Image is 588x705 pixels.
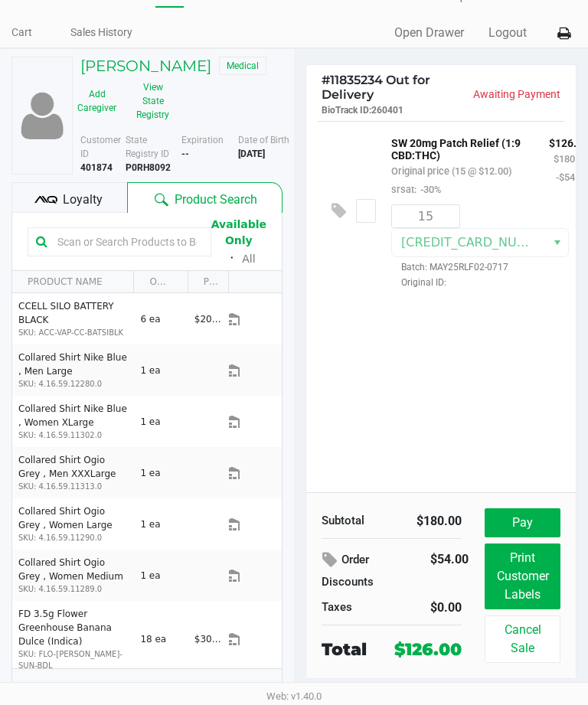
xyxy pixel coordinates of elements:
[12,447,133,498] td: Collared Shirt Ogio Grey , Men XXXLarge
[133,447,187,498] td: 1 ea
[322,599,381,616] div: Taxes
[133,601,187,677] td: 18 ea
[12,271,133,293] th: PRODUCT NAME
[394,637,462,662] div: $126.00
[80,135,121,159] span: Customer ID
[222,251,242,266] span: ᛫
[322,73,330,87] span: #
[246,675,275,704] span: Page 7
[194,313,227,325] span: $20.00
[266,690,322,702] span: Web: v1.40.0
[133,293,187,344] td: 6 ea
[12,498,133,550] td: Collared Shirt Ogio Grey , Women Large
[70,23,132,42] a: Sales History
[18,481,127,492] p: SKU: 4.16.59.11313.0
[11,23,32,42] a: Cart
[63,191,103,209] span: Loyalty
[322,547,407,591] div: Order Discounts
[391,184,441,195] small: srsat:
[80,57,211,75] h5: [PERSON_NAME]
[391,262,508,273] span: Batch: MAY25RLF02-0717
[274,675,303,704] span: Page 8
[18,532,127,543] p: SKU: 4.16.59.11290.0
[238,135,289,145] span: Date of Birth
[133,498,187,550] td: 1 ea
[416,184,441,195] span: -30%
[219,57,266,75] span: Medical
[161,675,190,704] span: Page 4
[217,675,247,704] span: Page 6
[18,648,127,671] p: SKU: FLO-[PERSON_NAME]-SUN-BDL
[488,24,527,42] button: Logout
[133,271,187,293] th: ON HAND
[18,327,127,338] p: SKU: ACC-VAP-CC-BATSIBLK
[391,165,511,177] small: Original price (15 @ $12.00)
[80,162,113,173] b: 401874
[133,344,187,396] td: 1 ea
[12,550,133,601] td: Collared Shirt Ogio Grey , Women Medium
[12,344,133,396] td: Collared Shirt Nike Blue , Men Large
[18,378,127,390] p: SKU: 4.16.59.12280.0
[391,133,526,162] p: SW 20mg Patch Relief (1:9 CBD:THC)
[403,512,462,530] div: $180.00
[485,508,560,537] button: Pay
[76,675,105,704] span: Page 1
[371,105,403,116] span: 260401
[181,149,189,159] b: --
[47,675,76,704] span: Go to the previous page
[322,512,381,530] div: Subtotal
[132,675,162,704] span: Page 3
[188,271,228,293] th: PRICE
[242,251,255,267] button: All
[126,162,171,173] b: P0RH8092
[18,429,127,441] p: SKU: 4.16.59.11302.0
[403,599,462,617] div: $0.00
[238,149,265,159] b: [DATE]
[126,135,169,159] span: State Registry ID
[51,230,203,253] input: Scan or Search Products to Begin
[104,675,133,704] span: Page 2
[430,547,462,573] div: $54.00
[12,293,133,344] td: CCELL SILO BATTERY BLACK
[175,191,257,209] span: Product Search
[441,86,560,103] p: Awaiting Payment
[194,634,227,645] span: $30.00
[485,543,560,609] button: Print Customer Labels
[133,396,187,447] td: 1 ea
[18,675,47,704] span: Go to the first page
[394,24,464,42] button: Open Drawer
[322,73,430,102] span: 11835234 Out for Delivery
[67,82,126,120] button: Add Caregiver
[12,396,133,447] td: Collared Shirt Nike Blue , Women XLarge
[12,601,133,677] td: FD 3.5g Flower Greenhouse Banana Dulce (Indica)
[485,615,560,663] button: Cancel Sale
[189,675,218,704] span: Page 5
[322,105,371,116] span: BioTrack ID:
[12,271,282,668] div: Data table
[133,550,187,601] td: 1 ea
[322,637,371,662] div: Total
[181,135,224,145] span: Expiration
[126,75,170,127] button: View State Registry
[18,583,127,595] p: SKU: 4.16.59.11289.0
